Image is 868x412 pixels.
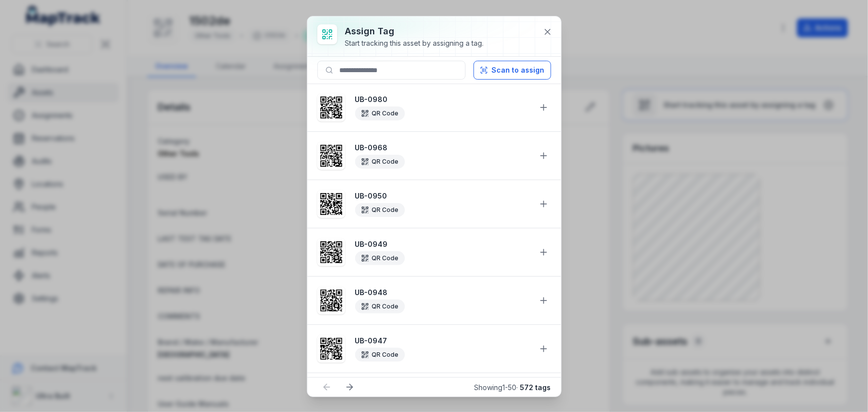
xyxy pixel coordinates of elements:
div: QR Code [355,106,405,120]
div: Start tracking this asset by assigning a tag. [345,38,484,48]
h3: Assign tag [345,24,484,38]
div: QR Code [355,155,405,169]
div: QR Code [355,251,405,265]
div: QR Code [355,300,405,313]
strong: 572 tags [520,383,551,392]
strong: UB-0968 [355,143,530,153]
button: Scan to assign [474,61,551,80]
div: QR Code [355,348,405,362]
span: Showing 1 - 50 · [475,383,551,392]
strong: UB-0949 [355,239,530,249]
strong: UB-0947 [355,336,530,346]
strong: UB-0948 [355,288,530,298]
div: QR Code [355,203,405,217]
strong: UB-0950 [355,191,530,201]
strong: UB-0980 [355,95,530,104]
